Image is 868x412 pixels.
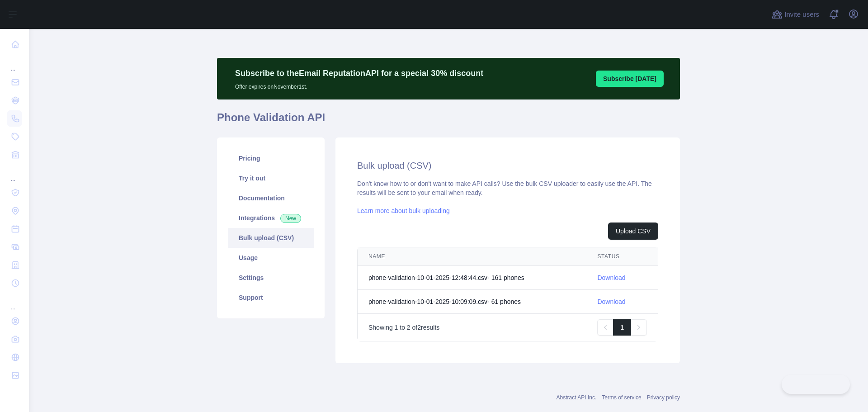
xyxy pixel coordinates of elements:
[597,274,625,281] a: Download
[784,9,819,20] span: Invite users
[228,168,314,188] a: Try it out
[280,214,301,223] span: New
[357,207,450,214] a: Learn more about bulk uploading
[602,394,641,401] a: Terms of service
[358,266,586,290] td: phone-validation-10-01-2025-12:48:44.csv - 161 phone s
[7,54,22,72] div: ...
[228,248,314,268] a: Usage
[7,165,22,183] div: ...
[217,110,680,132] h1: Phone Validation API
[597,319,647,336] nav: Pagination
[357,159,658,172] h2: Bulk upload (CSV)
[357,179,658,341] div: Don't know how to or don't want to make API calls? Use the bulk CSV uploader to easily use the AP...
[228,228,314,248] a: Bulk upload (CSV)
[586,247,658,266] th: STATUS
[407,324,410,331] span: 2
[395,324,398,331] span: 1
[782,375,850,394] iframe: Toggle Customer Support
[368,323,439,332] p: Showing to of results
[608,223,658,240] button: Upload CSV
[228,208,314,228] a: Integrations New
[417,324,421,331] span: 2
[647,394,680,401] a: Privacy policy
[613,319,631,336] a: 1
[557,394,597,401] a: Abstract API Inc.
[235,67,483,80] p: Subscribe to the Email Reputation API for a special 30 % discount
[7,293,22,311] div: ...
[770,7,821,22] button: Invite users
[358,247,586,266] th: NAME
[228,148,314,168] a: Pricing
[228,188,314,208] a: Documentation
[235,80,483,90] p: Offer expires on November 1st.
[596,71,664,87] button: Subscribe [DATE]
[597,298,625,305] a: Download
[358,290,586,314] td: phone-validation-10-01-2025-10:09:09.csv - 61 phone s
[228,268,314,288] a: Settings
[228,288,314,308] a: Support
